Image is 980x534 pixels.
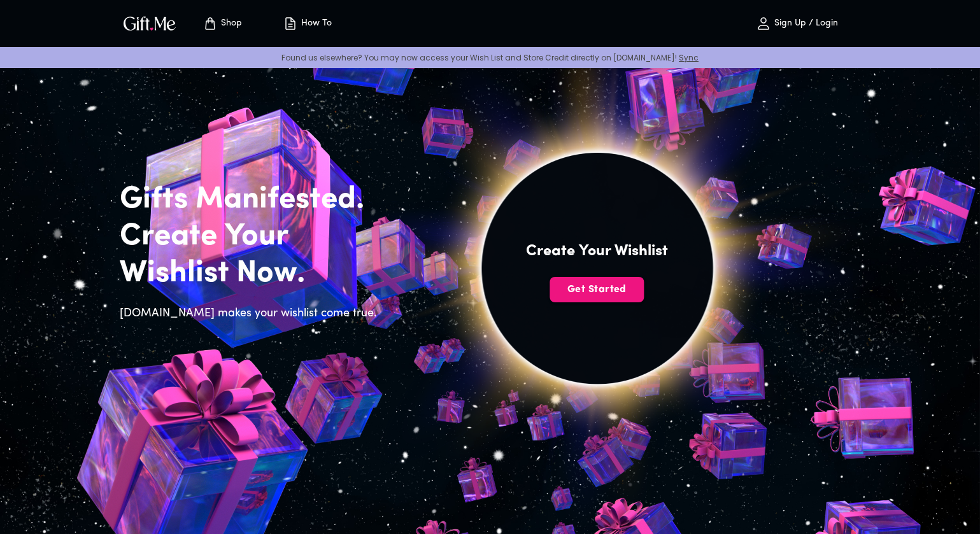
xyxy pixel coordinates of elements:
h4: Create Your Wishlist [526,241,668,262]
h2: Gifts Manifested. [120,181,385,218]
button: Get Started [550,277,644,302]
button: Sign Up / Login [734,3,861,44]
button: GiftMe Logo [120,16,180,31]
p: Found us elsewhere? You may now access your Wish List and Store Credit directly on [DOMAIN_NAME]! [10,52,970,63]
h2: Wishlist Now. [120,255,385,292]
button: How To [273,3,343,44]
p: How To [298,18,332,29]
h6: [DOMAIN_NAME] makes your wishlist come true. [120,305,385,323]
h2: Create Your [120,218,385,255]
img: how-to.svg [283,16,298,31]
button: Store page [187,3,257,44]
span: Get Started [550,283,644,297]
p: Sign Up / Login [771,18,838,29]
a: Sync [679,52,699,63]
img: GiftMe Logo [121,14,178,32]
p: Shop [218,18,242,29]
